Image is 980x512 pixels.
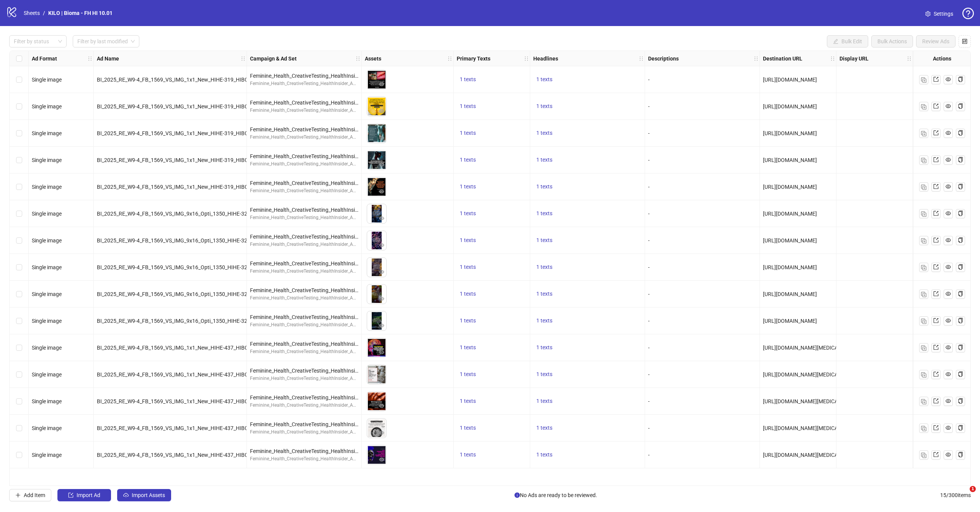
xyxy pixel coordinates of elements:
[959,35,971,47] button: Configure table settings
[933,103,939,109] span: export
[536,237,552,243] span: 1 texts
[919,8,959,20] a: Settings
[379,162,384,167] span: eye
[367,392,386,411] img: Asset 1
[460,398,476,404] span: 1 texts
[919,236,928,245] button: Duplicate
[457,182,479,191] button: 1 texts
[933,345,939,350] span: export
[921,77,926,83] img: Duplicate
[377,107,386,116] button: Preview
[355,56,361,61] span: holder
[457,450,479,460] button: 1 texts
[533,450,555,460] button: 1 texts
[921,104,926,110] img: Duplicate
[946,103,951,109] span: eye
[536,291,552,297] span: 1 texts
[379,216,384,221] span: eye
[830,56,835,61] span: holder
[10,147,29,173] div: Select row 4
[367,177,386,196] img: Asset 1
[533,370,555,379] button: 1 texts
[763,77,817,83] span: [URL][DOMAIN_NAME]
[32,264,62,270] span: Single image
[946,425,951,430] span: eye
[43,9,45,17] li: /
[911,51,913,66] div: Resize Display URL column
[648,184,650,190] span: -
[840,54,869,63] strong: Display URL
[758,51,759,66] div: Resize Descriptions column
[377,455,386,465] button: Preview
[460,264,476,270] span: 1 texts
[919,370,928,379] button: Duplicate
[91,51,93,66] div: Resize Ad Format column
[946,77,951,82] span: eye
[10,442,29,468] div: Select row 15
[460,210,476,216] span: 1 texts
[460,157,476,163] span: 1 texts
[919,424,928,433] button: Duplicate
[763,130,817,136] span: [URL][DOMAIN_NAME]
[460,291,476,297] span: 1 texts
[919,450,928,460] button: Duplicate
[933,264,939,270] span: export
[536,157,552,163] span: 1 texts
[536,425,552,431] span: 1 texts
[919,397,928,406] button: Duplicate
[367,311,386,330] img: Asset 1
[379,242,384,248] span: eye
[529,56,534,61] span: holder
[533,54,558,63] strong: Headlines
[763,157,817,163] span: [URL][DOMAIN_NAME]
[460,76,476,82] span: 1 texts
[835,56,841,61] span: holder
[32,130,62,136] span: Single image
[946,264,951,270] span: eye
[10,361,29,388] div: Select row 12
[457,75,479,84] button: 1 texts
[763,211,817,217] span: [URL][DOMAIN_NAME]
[460,317,476,324] span: 1 texts
[919,209,928,218] button: Duplicate
[933,130,939,136] span: export
[933,157,939,162] span: export
[460,103,476,109] span: 1 texts
[447,56,452,61] span: holder
[10,51,29,66] div: Select all rows
[377,375,386,384] button: Preview
[32,77,62,83] span: Single image
[958,398,963,404] span: copy
[921,131,926,136] img: Duplicate
[460,344,476,350] span: 1 texts
[536,210,552,216] span: 1 texts
[377,321,386,330] button: Preview
[10,200,29,227] div: Select row 6
[9,489,51,501] button: Add Item
[457,290,479,299] button: 1 texts
[97,211,335,217] span: BI_2025_RE_W9-4_FB_1569_VS_IMG_9x16_Opti_1350_HIHE-320_HICTA-32_blog_fhcomparison_V01
[533,263,555,272] button: 1 texts
[250,107,358,114] div: Feminine_Health_CreativeTesting_HealthInsider_ASC_1C_[DATE] X
[536,344,552,350] span: 1 texts
[533,236,555,245] button: 1 texts
[250,80,358,87] div: Feminine_Health_CreativeTesting_HealthInsider_ASC_1C_[DATE] X
[958,130,963,136] span: copy
[970,486,976,492] span: 1
[367,258,386,277] img: Asset 1
[533,424,555,433] button: 1 texts
[958,211,963,216] span: copy
[361,56,366,61] span: holder
[648,77,650,83] span: -
[250,152,358,160] div: Feminine_Health_CreativeTesting_HealthInsider_ASC_1C_[DATE] V1
[132,492,165,498] span: Import Assets
[763,103,817,110] span: [URL][DOMAIN_NAME]
[533,75,555,84] button: 1 texts
[379,189,384,194] span: eye
[533,397,555,406] button: 1 texts
[648,103,650,110] span: -
[648,237,650,244] span: -
[533,155,555,165] button: 1 texts
[946,184,951,189] span: eye
[933,318,939,323] span: export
